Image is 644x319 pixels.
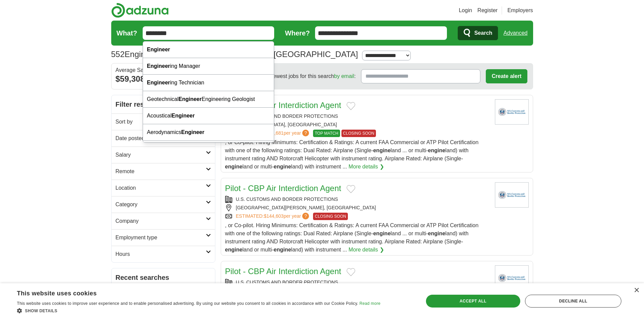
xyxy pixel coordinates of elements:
button: Add to favorite jobs [347,102,355,110]
strong: Engineer [172,113,195,118]
h2: Location [116,184,206,192]
label: Where? [285,28,310,38]
h2: Salary [116,151,206,159]
span: TOP MATCH [313,130,340,137]
a: Login [459,6,472,15]
span: CLOSING SOON [341,130,376,137]
div: Accept all [426,295,520,308]
div: This website uses cookies [17,287,363,297]
h2: Recent searches [116,272,211,283]
strong: Engineer [181,129,204,135]
button: Create alert [486,69,527,83]
a: Employers [507,6,533,15]
button: Add to favorite jobs [347,268,355,276]
a: Salary [112,147,215,163]
img: Company logo [495,99,529,125]
span: Show details [25,309,57,313]
h2: Company [116,217,206,225]
div: Show details [17,307,380,314]
h2: Remote [116,167,206,176]
img: Company logo [495,182,529,208]
span: , or Co-pilot. Hiring Minimums: Certification & Ratings: A current FAA Commercial or ATP Pilot Ce... [225,139,479,169]
a: Pilot - CBP Air Interdiction Agent [225,267,341,276]
div: U.S. CUSTOMS AND BORDER PROTECTIONS [225,113,490,120]
div: U.S. CUSTOMS AND BORDER PROTECTIONS [225,196,490,203]
div: [GEOGRAPHIC_DATA][PERSON_NAME], [GEOGRAPHIC_DATA] [225,204,490,211]
a: Location [112,180,215,196]
a: Hours [112,246,215,262]
h2: Category [116,201,206,209]
div: U.S. CUSTOMS AND BORDER PROTECTIONS [225,279,490,286]
span: This website uses cookies to improve user experience and to enable personalised advertising. By u... [17,301,358,306]
a: Date posted [112,130,215,147]
strong: Engineer [147,47,170,52]
a: Register [477,6,498,15]
div: [GEOGRAPHIC_DATA], [GEOGRAPHIC_DATA] [225,121,490,128]
a: Advanced [503,26,527,40]
h2: Employment type [116,234,206,242]
button: Search [458,26,498,40]
strong: engine [428,231,446,236]
a: Read more, opens a new window [359,301,380,306]
strong: Engineer [147,80,170,85]
a: More details ❯ [349,246,384,254]
h2: Filter results [112,95,215,113]
a: Company [112,213,215,229]
div: Decline all [525,295,621,308]
a: Pilot - CBP Air Interdiction Agent [225,101,341,110]
span: ? [302,213,309,219]
div: Close [634,288,639,293]
button: Add to favorite jobs [347,185,355,193]
h2: Sort by [116,118,206,126]
div: $59,308 [116,73,211,85]
span: Search [474,26,492,40]
div: Average Salary [116,68,211,73]
h2: Date posted [116,134,206,142]
div: ing Manager [143,58,274,75]
span: , or Co-pilot. Hiring Minimums: Certification & Ratings: A current FAA Commercial or ATP Pilot Ce... [225,222,479,252]
div: Acoustical [143,108,274,124]
strong: engine [225,247,243,252]
div: Geotechnical Engineering Geologist [143,91,274,108]
span: $144,603 [264,213,283,219]
div: ing Technician [143,75,274,91]
div: Environmental [143,141,274,157]
label: What? [117,28,137,38]
a: Employment type [112,229,215,246]
strong: engine [225,164,243,169]
img: Adzuna logo [111,3,169,18]
a: Remote [112,163,215,180]
a: Category [112,196,215,213]
span: 552 [111,48,125,60]
a: Pilot - CBP Air Interdiction Agent [225,184,341,193]
strong: Engineer [147,63,170,69]
img: Company logo [495,265,529,291]
span: CLOSING SOON [313,213,348,220]
div: Aerodynamics [143,124,274,141]
span: ? [302,130,309,136]
strong: engine [428,148,446,153]
span: Receive the newest jobs for this search : [240,72,356,80]
a: ESTIMATED:$144,603per year? [236,213,311,220]
strong: engine [373,148,391,153]
h1: Enginee Jobs in [GEOGRAPHIC_DATA], [GEOGRAPHIC_DATA] [111,50,358,59]
h2: Hours [116,250,206,258]
strong: engine [274,164,291,169]
strong: Engineer [178,96,201,102]
a: Sort by [112,113,215,130]
a: More details ❯ [349,163,384,171]
strong: engine [373,231,391,236]
a: by email [334,73,354,79]
strong: engine [274,247,291,252]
